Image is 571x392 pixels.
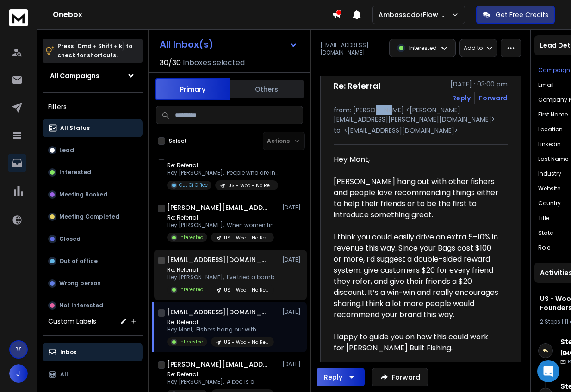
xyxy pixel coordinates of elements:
[317,368,365,386] button: Reply
[43,163,143,182] button: Interested
[43,230,143,248] button: Closed
[76,41,124,51] span: Cmd + Shift + k
[179,234,204,241] p: Interested
[179,338,204,345] p: Interested
[538,126,563,133] p: location
[43,119,143,137] button: All Status
[59,235,81,243] p: Closed
[167,378,274,386] p: Hey [PERSON_NAME], A bed is a
[537,360,559,382] div: Open Intercom Messenger
[183,57,245,68] h3: Inboxes selected
[59,191,107,198] p: Meeting Booked
[464,44,483,52] p: Add to
[282,256,303,263] p: [DATE]
[53,9,332,20] h1: Onebox
[43,296,143,315] button: Not Interested
[48,317,96,326] h3: Custom Labels
[540,318,560,325] span: 2 Steps
[160,40,213,49] h1: All Inbox(s)
[230,79,304,99] button: Others
[167,162,278,169] p: Re: Referral
[167,266,278,274] p: Re: Referral
[538,111,568,118] p: First Name
[179,286,204,293] p: Interested
[538,81,554,89] p: Email
[452,93,471,103] button: Reply
[538,170,561,178] p: industry
[167,326,274,333] p: Hey Mont, Fishers hang out with
[334,126,508,135] p: to: <[EMAIL_ADDRESS][DOMAIN_NAME]>
[324,373,342,382] div: Reply
[538,214,549,222] p: title
[282,361,303,368] p: [DATE]
[167,255,269,264] h1: [EMAIL_ADDRESS][DOMAIN_NAME]
[59,302,103,309] p: Not Interested
[43,274,143,293] button: Wrong person
[167,203,269,212] h1: [PERSON_NAME][EMAIL_ADDRESS][DOMAIN_NAME]
[43,252,143,270] button: Out of office
[538,244,550,251] p: role
[43,343,143,361] button: Inbox
[538,155,568,163] p: Last Name
[59,213,119,220] p: Meeting Completed
[43,185,143,204] button: Meeting Booked
[167,360,269,369] h1: [PERSON_NAME][EMAIL_ADDRESS][DOMAIN_NAME]
[538,229,553,237] p: state
[59,147,74,154] p: Lead
[167,214,278,221] p: Re: Referral
[538,67,570,74] p: Campaign
[167,221,278,229] p: Hey [PERSON_NAME], When women find something
[282,204,303,211] p: [DATE]
[379,10,451,19] p: AmbassadorFlow Sales
[152,35,305,54] button: All Inbox(s)
[167,169,278,177] p: Hey [PERSON_NAME], People who are into
[59,169,91,176] p: Interested
[167,307,269,317] h1: [EMAIL_ADDRESS][DOMAIN_NAME]
[538,185,560,192] p: website
[60,124,90,132] p: All Status
[224,234,268,241] p: US - Woo - No Ref - CMO + Founders
[334,154,500,376] div: Hey Mont, [PERSON_NAME] hang out with other fishers and people love recommending things either to...
[167,274,278,281] p: Hey [PERSON_NAME], I’ve tried a bamboo
[479,93,508,103] div: Forward
[320,42,384,56] p: [EMAIL_ADDRESS][DOMAIN_NAME]
[167,371,274,378] p: Re: Referral
[43,100,143,113] h3: Filters
[334,105,508,124] p: from: [PERSON_NAME] <[PERSON_NAME][EMAIL_ADDRESS][PERSON_NAME][DOMAIN_NAME]>
[372,368,428,386] button: Forward
[59,257,98,265] p: Out of office
[43,141,143,159] button: Lead
[43,365,143,384] button: All
[538,141,561,148] p: linkedin
[9,364,28,383] button: J
[224,339,268,346] p: US - Woo - No Ref - CMO + Founders
[60,349,76,356] p: Inbox
[538,200,561,207] p: country
[476,6,555,24] button: Get Free Credits
[43,208,143,226] button: Meeting Completed
[9,9,28,26] img: logo
[167,318,274,326] p: Re: Referral
[228,182,273,189] p: US - Woo - No Ref - CMO + Founders
[450,80,508,89] p: [DATE] : 03:00 pm
[43,67,143,85] button: All Campaigns
[60,371,68,378] p: All
[179,182,208,189] p: Out Of Office
[496,10,548,19] p: Get Free Credits
[59,280,101,287] p: Wrong person
[160,57,181,68] span: 30 / 30
[169,137,187,145] label: Select
[409,44,437,52] p: Interested
[155,78,230,100] button: Primary
[50,71,99,80] h1: All Campaigns
[57,42,132,60] p: Press to check for shortcuts.
[334,80,381,92] h1: Re: Referral
[224,287,268,294] p: US - Woo - No Ref - CMO + Founders
[282,308,303,316] p: [DATE]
